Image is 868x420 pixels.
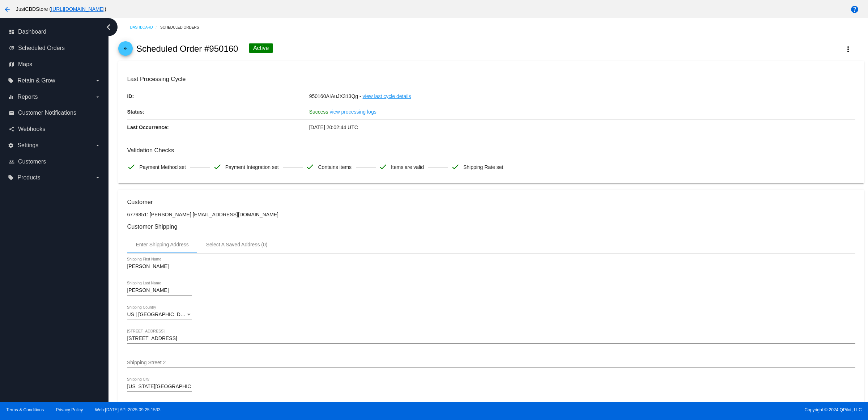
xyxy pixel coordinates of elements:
span: Webhooks [18,126,45,132]
a: [URL][DOMAIN_NAME] [51,6,105,12]
a: view last cycle details [363,89,411,104]
h3: Last Processing Cycle [127,76,855,82]
mat-icon: arrow_back [3,5,12,14]
a: Privacy Policy [56,407,83,412]
div: Enter Shipping Address [136,242,188,247]
a: map Maps [9,59,101,70]
a: people_outline Customers [9,156,101,167]
mat-icon: check [306,162,314,171]
mat-icon: check [379,162,387,171]
div: Select A Saved Address (0) [206,242,268,247]
p: Status: [127,104,309,119]
p: Last Occurrence: [127,120,309,135]
i: arrow_drop_down [95,78,101,84]
a: view processing logs [330,104,376,119]
a: Dashboard [130,22,160,33]
input: Shipping Last Name [127,288,192,293]
i: local_offer [8,78,14,84]
h3: Customer Shipping [127,223,855,230]
span: Payment Integration set [225,160,279,175]
span: Maps [18,61,32,68]
input: Shipping Street 1 [127,336,855,341]
span: 950160AIAuJX313Qg - [309,93,361,99]
mat-icon: check [213,162,222,171]
span: [DATE] 20:02:44 UTC [309,124,358,130]
span: Items are valid [391,160,424,175]
i: share [9,126,14,132]
input: Shipping First Name [127,264,192,270]
i: arrow_drop_down [95,94,101,100]
i: arrow_drop_down [95,175,101,181]
a: Web:[DATE] API:2025.09.25.1533 [95,407,161,412]
span: Shipping Rate set [463,160,503,175]
mat-icon: check [127,162,136,171]
input: Shipping City [127,384,192,390]
span: US | [GEOGRAPHIC_DATA] [127,311,191,317]
span: Settings [17,142,38,149]
i: email [9,110,14,116]
span: Success [309,109,328,115]
mat-icon: check [451,162,460,171]
h3: Validation Checks [127,147,855,154]
span: Retain & Grow [17,77,55,84]
i: people_outline [9,159,14,165]
span: Scheduled Orders [18,45,65,51]
i: settings [8,143,14,148]
span: JustCBDStore ( ) [16,6,106,12]
a: Terms & Conditions [6,407,44,412]
p: 6779851: [PERSON_NAME] [EMAIL_ADDRESS][DOMAIN_NAME] [127,212,855,217]
h2: Scheduled Order #950160 [136,44,238,54]
a: email Customer Notifications [9,107,101,119]
span: Products [17,174,40,181]
i: local_offer [8,175,14,181]
span: Copyright © 2024 QPilot, LLC [440,407,862,412]
span: Payment Method set [139,160,186,175]
mat-icon: help [850,5,859,14]
mat-icon: more_vert [844,45,852,54]
mat-icon: arrow_back [121,46,130,55]
i: equalizer [8,94,14,100]
i: arrow_drop_down [95,143,101,148]
mat-select: Shipping Country [127,312,192,318]
i: chevron_left [103,21,114,33]
a: Scheduled Orders [160,22,205,33]
a: update Scheduled Orders [9,42,101,54]
p: ID: [127,89,309,104]
div: Active [249,43,273,53]
h3: Customer [127,199,855,205]
i: map [9,61,14,67]
span: Reports [17,94,38,100]
span: Customer Notifications [18,110,76,116]
input: Shipping Street 2 [127,360,855,366]
span: Dashboard [18,29,46,35]
a: share Webhooks [9,123,101,135]
a: dashboard Dashboard [9,26,101,38]
span: Customers [18,158,46,165]
i: update [9,45,14,51]
span: Contains items [318,160,352,175]
i: dashboard [9,29,14,35]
